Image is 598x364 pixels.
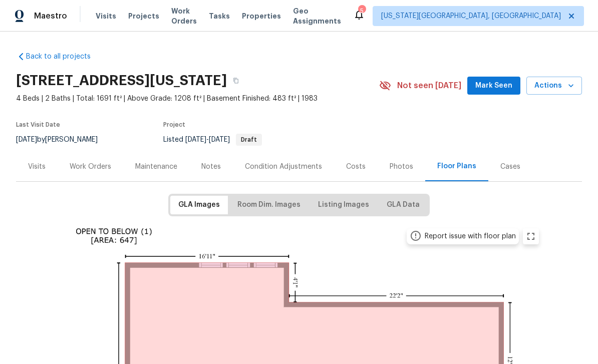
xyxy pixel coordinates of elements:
span: Draft [237,137,261,143]
button: GLA Images [170,196,228,214]
button: Listing Images [310,196,377,214]
span: Mark Seen [475,80,512,92]
span: Listed [163,136,262,143]
span: Properties [242,11,281,21]
span: Geo Assignments [293,6,341,26]
span: Visits [96,11,116,21]
div: Floor Plans [437,161,476,171]
span: 4 Beds | 2 Baths | Total: 1691 ft² | Above Grade: 1208 ft² | Basement Finished: 483 ft² | 1983 [16,94,379,104]
span: Project [163,122,185,128]
span: Not seen [DATE] [397,81,461,91]
div: by [PERSON_NAME] [16,134,110,146]
span: [DATE] [185,136,206,143]
span: Work Orders [171,6,197,26]
span: - [185,136,230,143]
span: GLA Data [387,199,420,211]
div: Maintenance [135,162,177,172]
div: Condition Adjustments [245,162,322,172]
div: Cases [500,162,520,172]
div: Notes [201,162,221,172]
span: GLA Images [178,199,220,211]
div: Visits [28,162,46,172]
span: Last Visit Date [16,122,60,128]
span: Actions [534,80,574,92]
div: 5 [358,6,365,16]
button: Room Dim. Images [229,196,309,214]
span: [US_STATE][GEOGRAPHIC_DATA], [GEOGRAPHIC_DATA] [381,11,561,21]
div: Costs [346,162,366,172]
button: Mark Seen [467,77,520,95]
button: Actions [526,77,582,95]
button: Copy Address [227,72,245,90]
span: Tasks [209,13,230,20]
button: GLA Data [379,196,428,214]
h2: [STREET_ADDRESS][US_STATE] [16,76,227,86]
a: Back to all projects [16,52,112,62]
span: [DATE] [209,136,230,143]
span: Listing Images [318,199,369,211]
span: Room Dim. Images [237,199,301,211]
div: Work Orders [70,162,111,172]
span: [DATE] [16,136,37,143]
span: Projects [128,11,159,21]
button: zoom in [523,228,539,244]
span: Maestro [34,11,67,21]
div: Report issue with floor plan [425,231,516,241]
div: Photos [390,162,413,172]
